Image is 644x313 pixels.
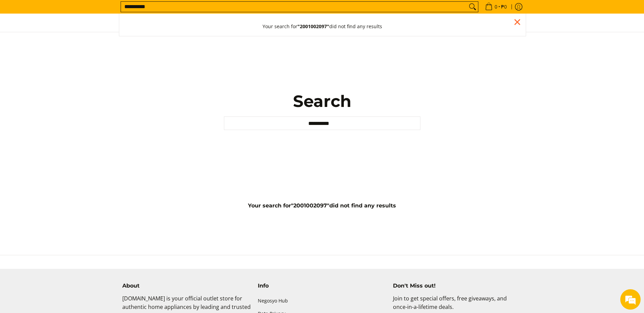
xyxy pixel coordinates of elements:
h5: Your search for did not find any results [119,202,525,209]
div: Minimize live chat window [111,3,127,20]
span: We're online! [39,86,94,154]
span: • [483,3,509,11]
textarea: Type your message and hit 'Enter' [3,185,129,209]
div: Close pop up [512,17,522,27]
span: 0 [494,4,498,9]
strong: "2001002097" [291,202,329,209]
strong: "2001002097" [297,23,329,30]
h4: Info [258,282,387,289]
button: Your search for"2001002097"did not find any results [256,17,389,36]
a: Negosyo Hub [258,294,387,307]
h4: Don't Miss out! [393,282,522,289]
button: Search [467,2,478,12]
h4: About [122,282,251,289]
div: Chat with us now [35,38,114,47]
span: ₱0 [500,4,508,9]
h1: Search [224,91,420,111]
